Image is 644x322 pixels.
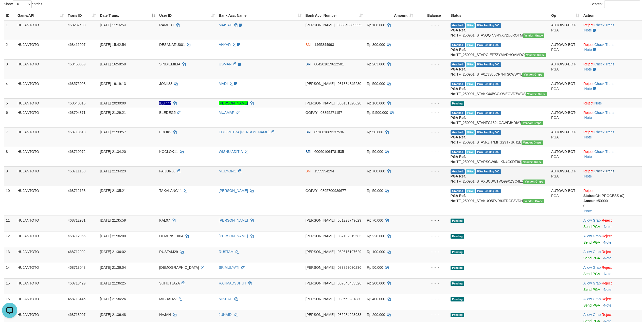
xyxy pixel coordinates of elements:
[15,147,66,166] td: HUJANTOTO
[100,111,126,115] span: [DATE] 21:29:21
[523,199,544,203] span: Vendor URL: https://settle31.1velocity.biz
[583,169,594,173] a: Reject
[367,43,385,47] span: Rp 300.000
[476,169,501,174] span: PGA Pending
[583,101,594,105] a: Reject
[466,169,475,174] span: Marked by aeobudij
[584,67,592,71] a: Note
[219,130,270,134] a: EDO PUTRA [PERSON_NAME]
[314,130,344,134] span: Copy 091001069137536 to clipboard
[157,11,217,20] th: User ID: activate to sort column ascending
[100,250,126,254] span: [DATE] 21:36:02
[219,234,248,238] a: [PERSON_NAME]
[583,199,598,203] b: Amount:
[451,116,466,125] b: PGA Ref. No:
[583,218,602,222] span: ·
[306,169,311,173] span: BNI
[604,288,612,292] a: Note
[476,43,501,47] span: PGA Pending
[367,150,383,154] span: Rp 50.000
[417,169,446,174] div: - - -
[451,234,464,239] span: Pending
[466,111,475,115] span: Marked by aeofett
[98,11,157,20] th: Date Trans.: activate to sort column descending
[604,225,612,229] a: Note
[417,249,446,254] div: - - -
[159,101,171,105] span: Nama rekening ada tanda titik/strip, harap diedit
[449,147,549,166] td: TF_250901_STARSCW9NLKN4G0DFI6J
[466,150,475,154] span: Marked by aeonel
[583,234,601,238] a: Allow Grab
[602,313,612,317] a: Reject
[583,250,601,254] a: Allow Grab
[449,40,549,59] td: TF_250901_STARGIEP7ZYMVDHOAMDO
[4,20,15,40] td: 1
[594,23,614,27] a: Check Trans
[68,130,85,134] span: 468710513
[219,150,243,154] a: WISNU ADITIA
[4,98,15,108] td: 5
[219,218,248,222] a: [PERSON_NAME]
[594,62,614,66] a: Check Trans
[15,20,66,40] td: HUJANTOTO
[159,111,176,115] span: BLEDEG5
[4,59,15,79] td: 3
[602,281,612,285] a: Reject
[522,73,544,77] span: Vendor URL: https://settle31.1velocity.biz
[594,169,614,173] a: Check Trans
[15,216,66,231] td: HUJANTOTO
[581,127,642,147] td: · ·
[15,186,66,216] td: HUJANTOTO
[303,11,365,20] th: Bank Acc. Number: activate to sort column ascending
[451,130,465,135] span: Grabbed
[594,130,614,134] a: Check Trans
[15,11,66,20] th: Game/API: activate to sort column ascending
[549,79,581,98] td: AUTOWD-BOT-PGA
[15,59,66,79] td: HUJANTOTO
[219,111,235,115] a: MUAMAR
[100,43,126,47] span: [DATE] 15:42:54
[219,101,248,105] a: [PERSON_NAME]
[451,48,466,57] b: PGA Ref. No:
[68,82,85,86] span: 468575098
[522,160,543,164] span: Vendor URL: https://settle31.1velocity.biz
[219,23,232,27] a: MAISAH
[338,234,361,238] span: Copy 082132919583 to clipboard
[581,231,642,247] td: ·
[583,111,594,115] a: Reject
[583,23,594,27] a: Reject
[449,127,549,147] td: TF_250901_STA5FZH7MHG29T7JKH1E
[449,59,549,79] td: TF_250901_STA0Z3SJ5CF7NTS0WWYL
[549,11,581,20] th: Op: activate to sort column ascending
[219,281,246,285] a: RAHMADSUHUT
[68,189,85,193] span: 468712153
[451,189,465,193] span: Grabbed
[306,82,335,86] span: [PERSON_NAME]
[466,189,475,193] span: Marked by aeobudij
[583,313,601,317] a: Allow Grab
[417,42,446,47] div: - - -
[320,111,342,115] span: Copy 08895271157 to clipboard
[417,234,446,239] div: - - -
[583,240,600,244] a: Send PGA
[583,62,594,66] a: Reject
[159,234,183,238] span: DEMENSEX04
[451,101,464,106] span: Pending
[417,23,446,28] div: - - -
[219,313,232,317] a: JUNAIDI
[549,40,581,59] td: AUTOWD-BOT-PGA
[68,234,85,238] span: 468712965
[100,130,126,134] span: [DATE] 21:33:57
[583,281,601,285] a: Allow Grab
[451,219,464,223] span: Pending
[451,150,465,154] span: Grabbed
[306,218,335,222] span: [PERSON_NAME]
[4,263,15,278] td: 14
[219,62,232,66] a: USMAN
[68,265,85,270] span: 468713043
[367,234,385,238] span: Rp 220.000
[4,247,15,263] td: 13
[219,297,232,301] a: MISBAH
[594,150,614,154] a: Check Trans
[602,297,612,301] a: Reject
